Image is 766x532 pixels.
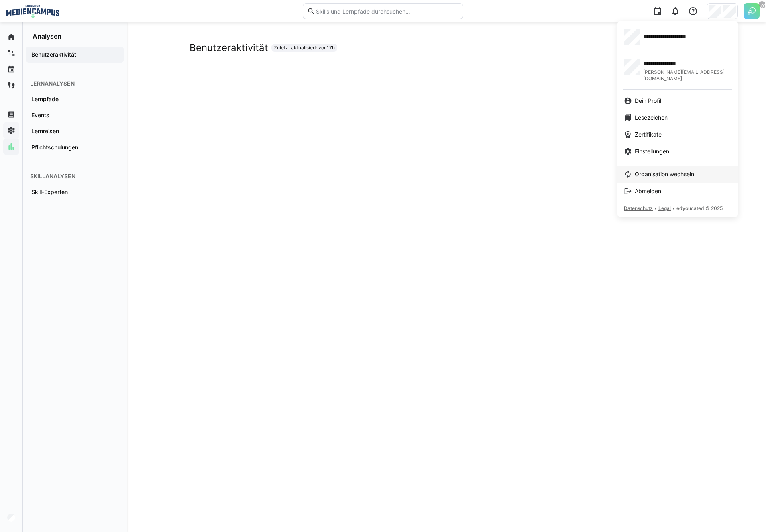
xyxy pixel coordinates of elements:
[635,130,662,139] span: Zertifikate
[635,147,669,155] span: Einstellungen
[676,205,723,211] span: edyoucated © 2025
[654,205,657,211] span: •
[635,114,668,122] span: Lesezeichen
[643,69,731,82] span: [PERSON_NAME][EMAIL_ADDRESS][DOMAIN_NAME]
[635,170,694,178] span: Organisation wechseln
[624,205,653,211] span: Datenschutz
[635,97,661,105] span: Dein Profil
[658,205,671,211] span: Legal
[672,205,675,211] span: •
[635,187,661,195] span: Abmelden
